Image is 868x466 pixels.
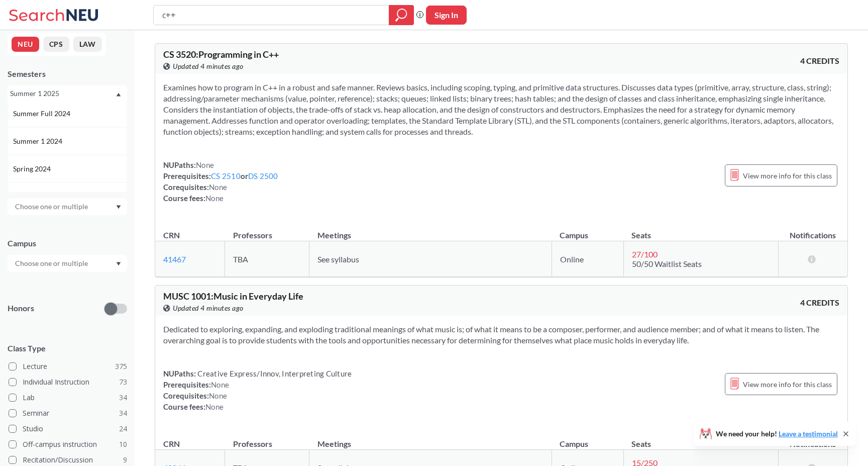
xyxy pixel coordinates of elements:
span: View more info for this class [743,169,832,182]
div: magnifying glass [389,5,414,25]
svg: Dropdown arrow [116,262,121,266]
th: Professors [225,428,309,450]
th: Professors [225,220,309,241]
span: 9 [123,454,127,465]
span: 4 CREDITS [800,297,839,308]
span: Updated 4 minutes ago [173,61,244,72]
td: Online [552,241,623,277]
span: CS 3520 : Programming in C++ [163,49,279,60]
label: Off-campus instruction [9,438,127,451]
th: Notifications [778,220,847,241]
span: Updated 4 minutes ago [173,303,244,314]
span: See syllabus [317,254,359,264]
div: Summer 1 2025 [10,88,115,99]
svg: magnifying glass [395,8,407,22]
span: None [196,160,214,169]
span: 34 [119,392,127,403]
a: Leave a testimonial [779,429,838,438]
button: CPS [43,37,69,52]
button: LAW [73,37,102,52]
span: None [209,182,227,192]
label: Individual Instruction [9,376,127,389]
span: 375 [115,361,127,372]
span: Fall 2023 [13,191,44,202]
td: TBA [225,241,309,277]
span: Creative Express/Innov, Interpreting Culture [196,369,352,378]
div: Semesters [8,68,127,79]
label: Lab [9,391,127,404]
input: Choose one or multiple [10,257,94,269]
span: 50/50 Waitlist Seats [632,259,702,268]
div: Campus [8,238,127,249]
label: Seminar [9,407,127,420]
section: Examines how to program in C++ in a robust and safe manner. Reviews basics, including scoping, ty... [163,82,839,137]
span: View more info for this class [743,378,832,391]
th: Campus [552,220,623,241]
span: 73 [119,377,127,388]
span: None [205,194,224,203]
span: None [209,391,227,400]
button: NEU [12,37,39,52]
p: Honors [8,303,34,314]
div: Summer 1 2025Dropdown arrowSummer Full 2025Summer 1 2025Spring 2025Fall 2024Summer 2 2024Summer F... [8,85,127,102]
a: CS 2510 [211,171,241,180]
a: DS 2500 [248,171,278,180]
th: Meetings [309,220,552,241]
section: Dedicated to exploring, expanding, and exploding traditional meanings of what music is; of what i... [163,324,839,346]
label: Lecture [9,360,127,373]
span: Summer 1 2024 [13,136,64,147]
div: Dropdown arrow [8,255,127,272]
span: 10 [119,439,127,450]
span: Class Type [8,343,127,354]
span: 24 [119,423,127,434]
div: NUPaths: Prerequisites: Corequisites: Course fees: [163,368,352,412]
div: CRN [163,230,180,241]
svg: Dropdown arrow [116,92,121,97]
span: 34 [119,408,127,419]
svg: Dropdown arrow [116,205,121,209]
div: Dropdown arrow [8,198,127,215]
span: Spring 2024 [13,163,53,174]
th: Seats [623,428,778,450]
th: Campus [552,428,623,450]
input: Choose one or multiple [10,201,94,213]
a: 41467 [163,254,186,264]
span: Summer Full 2024 [13,108,72,119]
div: NUPaths: Prerequisites: or Corequisites: Course fees: [163,159,278,204]
label: Studio [9,422,127,435]
span: None [205,402,224,411]
div: CRN [163,438,180,449]
th: Seats [623,220,778,241]
span: 27 / 100 [632,249,658,259]
th: Meetings [309,428,552,450]
button: Sign In [426,6,467,25]
span: MUSC 1001 : Music in Everyday Life [163,291,303,302]
span: We need your help! [716,430,838,437]
span: None [211,380,229,389]
input: Class, professor, course number, "phrase" [161,7,382,24]
span: 4 CREDITS [800,55,839,66]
